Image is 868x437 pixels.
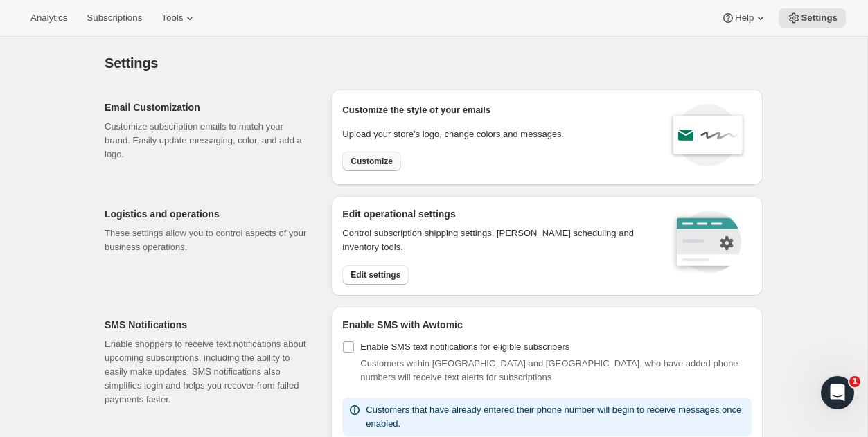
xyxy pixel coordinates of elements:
[22,8,76,28] button: Analytics
[342,265,409,285] button: Edit settings
[30,12,67,24] span: Analytics
[351,156,393,167] span: Customize
[801,12,838,24] span: Settings
[713,8,776,28] button: Help
[360,341,569,352] span: Enable SMS text notifications for eligible subscribers
[849,376,860,387] span: 1
[105,120,309,161] p: Customize subscription emails to match your brand. Easily update messaging, color, and add a logo.
[87,12,142,24] span: Subscriptions
[78,8,150,28] button: Subscriptions
[342,152,401,171] button: Customize
[153,8,205,28] button: Tools
[342,226,652,254] p: Control subscription shipping settings, [PERSON_NAME] scheduling and inventory tools.
[360,358,738,382] span: Customers within [GEOGRAPHIC_DATA] and [GEOGRAPHIC_DATA], who have added phone numbers will recei...
[105,100,309,114] h2: Email Customization
[342,127,564,141] p: Upload your store’s logo, change colors and messages.
[779,8,846,28] button: Settings
[105,226,309,254] p: These settings allow you to control aspects of your business operations.
[366,403,746,431] p: Customers that have already entered their phone number will begin to receive messages once enabled.
[105,337,309,407] p: Enable shoppers to receive text notifications about upcoming subscriptions, including the ability...
[342,103,490,117] p: Customize the style of your emails
[735,12,754,24] span: Help
[342,318,752,332] h2: Enable SMS with Awtomic
[161,12,183,24] span: Tools
[351,269,400,280] span: Edit settings
[342,207,652,221] h2: Edit operational settings
[105,318,309,332] h2: SMS Notifications
[105,55,158,71] span: Settings
[105,207,309,221] h2: Logistics and operations
[821,376,854,409] iframe: Intercom live chat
